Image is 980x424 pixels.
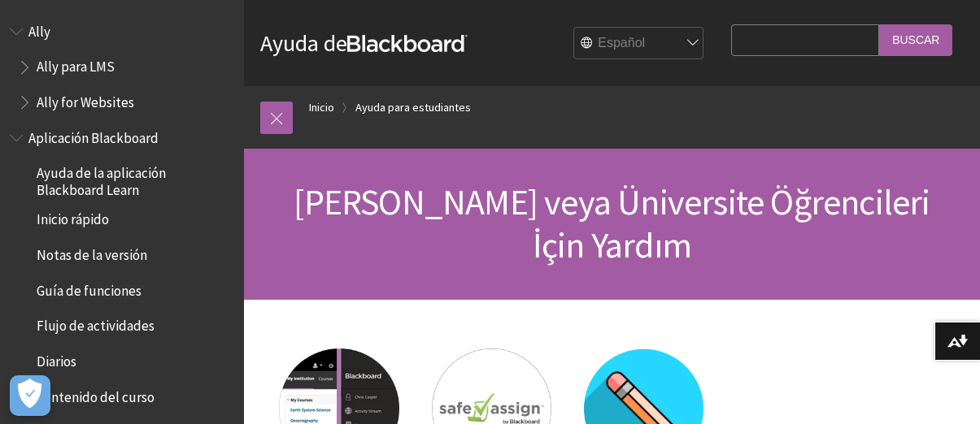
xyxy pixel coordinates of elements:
input: Buscar [879,24,952,56]
span: [PERSON_NAME] veya Üniversite Öğrencileri İçin Yardım [294,180,930,267]
span: Notas de la versión [37,241,147,263]
span: Ally for Websites [37,89,134,110]
span: Diarios [37,348,76,370]
span: Aplicación Blackboard [28,124,159,146]
a: Ayuda para estudiantes [355,97,471,118]
nav: Book outline for Anthology Ally Help [10,18,234,116]
select: Site Language Selector [574,28,704,60]
strong: Blackboard [347,35,468,52]
a: Inicio [309,97,334,118]
span: Contenido del curso [37,383,155,405]
span: Inicio rápido [37,206,109,228]
span: Ally para LMS [37,54,115,76]
span: Ally [28,18,50,40]
span: Guía de funciones [37,277,142,299]
span: Flujo de actividades [37,313,155,335]
button: Abrir preferencias [10,375,50,416]
a: Ayuda deBlackboard [260,28,468,58]
span: Ayuda de la aplicación Blackboard Learn [37,160,233,198]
